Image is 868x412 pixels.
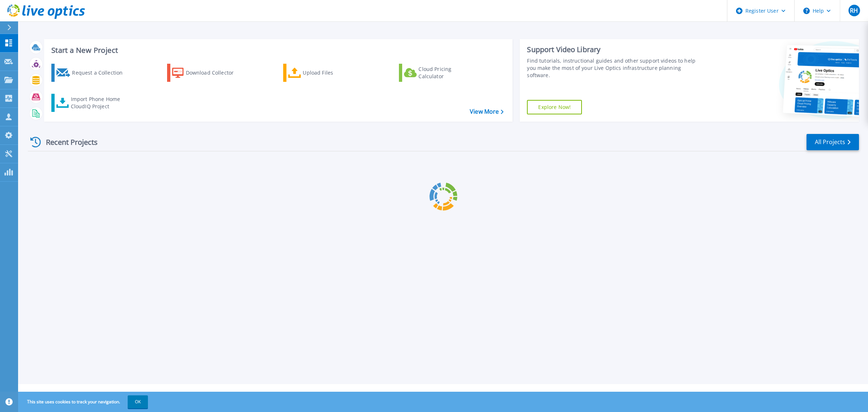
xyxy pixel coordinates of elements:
[527,45,702,54] div: Support Video Library
[807,134,859,150] a: All Projects
[527,57,702,79] div: Find tutorials, instructional guides and other support videos to help you make the most of your L...
[527,100,582,114] a: Explore Now!
[71,96,127,110] div: Import Phone Home CloudIQ Project
[303,66,361,80] div: Upload Files
[283,64,364,82] a: Upload Files
[72,66,130,80] div: Request a Collection
[20,395,148,408] span: This site uses cookies to track your navigation.
[850,8,858,13] span: RH
[51,46,503,54] h3: Start a New Project
[167,64,248,82] a: Download Collector
[128,395,148,408] button: OK
[28,133,107,151] div: Recent Projects
[51,64,132,82] a: Request a Collection
[470,108,503,115] a: View More
[186,66,244,80] div: Download Collector
[418,66,476,80] div: Cloud Pricing Calculator
[399,64,480,82] a: Cloud Pricing Calculator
